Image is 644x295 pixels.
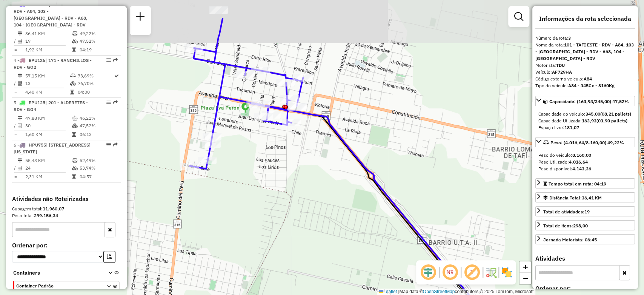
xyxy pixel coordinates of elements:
[582,195,602,201] span: 36,41 KM
[72,48,76,52] i: Tempo total em rota
[106,100,111,105] em: Opções
[72,175,76,179] i: Tempo total em rota
[538,111,632,117] div: Capacidade do veículo:
[543,236,597,243] div: Jornada Motorista: 06:45
[550,140,624,145] span: Peso: (4.016,64/8.160,00) 49,22%
[79,164,117,172] td: 53,74%
[72,158,78,163] i: % de utilização do peso
[463,263,481,281] span: Exibir rótulo
[600,111,631,117] strong: (08,21 pallets)
[114,74,119,78] i: Rota otimizada
[535,192,635,202] a: Distância Total:36,41 KM
[14,142,91,154] span: 6 -
[584,76,592,82] strong: A84
[501,266,513,278] img: Exibir/Ocultar setores
[596,118,627,124] strong: (03,90 pallets)
[543,209,590,215] span: Total de atividades:
[535,62,635,69] div: Motorista:
[18,31,22,36] i: Distância Total
[72,31,78,36] i: % de utilização do peso
[584,209,590,215] strong: 19
[523,273,528,283] span: −
[70,74,75,78] i: % de utilização do peso
[543,222,588,229] div: Total de itens:
[552,69,572,75] strong: AF729HA
[423,289,455,294] a: OpenStreetMap
[538,165,632,172] div: Peso disponível:
[79,30,117,37] td: 49,22%
[14,100,88,112] span: | 201 - ALDERETES - RDV - GO4
[77,88,114,96] td: 04:00
[72,132,76,137] i: Tempo total em rota
[586,111,600,117] strong: 345,00
[549,181,606,187] span: Tempo total em rota: 04:19
[113,58,118,62] em: Rota exportada
[77,80,114,87] td: 76,70%
[535,149,635,175] div: Peso: (4.016,64/8.160,00) 49,22%
[103,251,115,263] button: Ordem crescente
[573,223,588,229] strong: 298,00
[535,96,635,106] a: Capacidade: (163,93/345,00) 47,52%
[12,212,121,219] div: Peso total:
[543,195,602,201] div: Distância Total:
[18,81,22,86] i: Total de Atividades
[14,164,17,172] td: /
[25,72,69,80] td: 57,15 KM
[14,131,17,138] td: =
[25,157,72,164] td: 55,43 KM
[12,241,121,250] label: Ordenar por:
[29,142,46,148] span: HPU755
[13,269,98,277] span: Containers
[18,39,22,43] i: Total de Atividades
[25,80,69,87] td: 13
[25,37,72,45] td: 19
[572,166,591,171] strong: 4.143,36
[18,166,22,170] i: Total de Atividades
[419,263,437,281] span: Ocultar deslocamento
[113,100,118,105] em: Rota exportada
[25,173,72,181] td: 2,31 KM
[398,289,399,294] span: |
[520,261,531,273] a: Zoom in
[535,137,635,147] a: Peso: (4.016,64/8.160,00) 49,22%
[568,83,615,88] strong: A84 - 345Cx - 8160Kg
[14,57,92,70] span: 4 -
[535,220,635,230] a: Total de itens:298,00
[18,124,22,128] i: Total de Atividades
[18,116,22,120] i: Distância Total
[14,100,88,112] span: 5 -
[535,108,635,134] div: Capacidade: (163,93/345,00) 47,52%
[538,159,632,165] div: Peso Utilizado:
[377,289,535,295] div: Map data © contributors,© 2025 TomTom, Microsoft
[379,289,397,294] a: Leaflet
[535,15,635,22] h4: Informações da rota selecionada
[568,35,571,41] strong: 3
[523,262,528,272] span: +
[72,124,78,128] i: % de utilização da cubagem
[12,195,121,202] h4: Atividades não Roteirizadas
[72,116,78,120] i: % de utilização do peso
[538,124,632,131] div: Espaço livre:
[511,9,526,24] a: Exibir filtros
[520,273,531,284] a: Zoom out
[538,152,591,158] span: Peso do veículo:
[70,81,75,86] i: % de utilização da cubagem
[556,62,565,68] strong: TDU
[12,205,121,212] div: Cubagem total:
[29,57,45,63] span: EPU126
[485,266,497,278] img: Fluxo de ruas
[535,35,635,42] div: Número da rota:
[18,158,22,163] i: Distância Total
[133,9,148,26] a: Nova sessão e pesquisa
[106,142,111,147] em: Opções
[79,131,117,138] td: 06:13
[34,213,58,218] strong: 299.156,34
[25,30,72,37] td: 36,41 KM
[25,164,72,172] td: 24
[14,80,17,87] td: /
[569,159,588,165] strong: 4.016,64
[535,234,635,244] a: Jornada Motorista: 06:45
[18,74,22,78] i: Distância Total
[441,263,459,281] span: Ocultar NR
[14,57,92,70] span: | 171 - RANCHILLOS - RDV - GO2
